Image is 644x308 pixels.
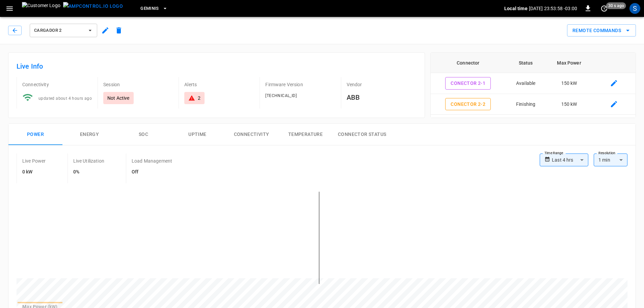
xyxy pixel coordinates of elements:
button: Connector Status [332,124,392,145]
button: Temperature [278,124,332,145]
div: remote commands options [567,24,636,37]
th: Status [506,53,546,73]
button: Conector 2-1 [445,77,491,90]
h6: ABB [347,92,417,103]
button: Geminis [138,2,170,15]
p: Local time [504,5,528,12]
span: Geminis [140,5,159,13]
button: Connectivity [224,124,278,145]
p: Connectivity [22,81,92,88]
label: Resolution [598,150,615,156]
button: Energy [62,124,116,145]
label: Time Range [544,150,563,156]
th: Max Power [546,53,592,73]
span: updated about 4 hours ago [38,96,92,101]
p: Live Utilization [73,158,104,164]
h6: 0% [73,168,104,176]
td: Faulted [506,115,546,136]
img: ampcontrol.io logo [63,2,123,10]
button: Power [8,124,62,145]
td: Available [506,73,546,94]
td: 150 kW [546,115,592,136]
p: Firmware Version [265,81,335,88]
td: Finishing [506,94,546,115]
p: Vendor [347,81,417,88]
div: Last 4 hrs [552,153,588,166]
h6: 0 kW [22,168,46,176]
button: SOC [116,124,170,145]
p: [DATE] 23:53:58 -03:00 [529,5,577,12]
p: Alerts [184,81,254,88]
h6: Live Info [17,61,417,72]
p: Load Management [132,158,172,164]
button: Cargador 2 [30,24,97,37]
button: Uptime [170,124,224,145]
td: 150 kW [546,94,592,115]
p: Not Active [107,95,130,101]
td: 150 kW [546,73,592,94]
p: Session [103,81,173,88]
span: Cargador 2 [34,27,84,34]
div: profile-icon [629,3,640,14]
span: [TECHNICAL_ID] [265,93,297,98]
button: Remote Commands [567,24,636,37]
th: Connector [431,53,506,73]
h6: Off [132,168,172,176]
div: 2 [198,95,200,101]
img: Customer Logo [22,2,60,15]
button: Conector 2-2 [445,98,491,111]
button: set refresh interval [599,3,610,14]
div: 1 min [594,153,627,166]
span: 30 s ago [606,2,626,9]
p: Live Power [22,158,46,164]
table: connector table [431,53,636,156]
